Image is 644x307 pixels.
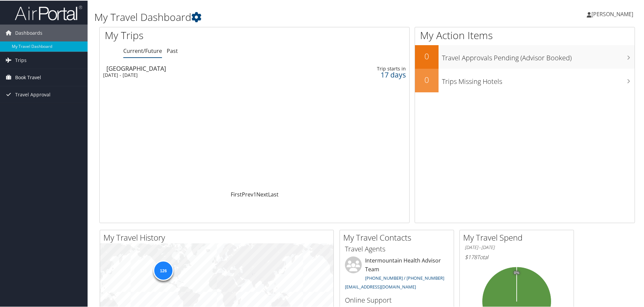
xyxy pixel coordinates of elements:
[15,4,82,20] img: airportal-logo.png
[345,283,416,289] a: [EMAIL_ADDRESS][DOMAIN_NAME]
[105,28,275,42] h1: My Trips
[103,231,333,243] h2: My Travel History
[591,10,633,17] span: [PERSON_NAME]
[242,190,253,197] a: Prev
[123,47,162,54] a: Current/Future
[345,244,449,253] h3: Travel Agents
[463,231,574,243] h2: My Travel Spend
[465,253,569,260] h6: Total
[339,71,406,77] div: 17 days
[253,190,256,197] a: 1
[415,50,439,61] h2: 0
[365,274,444,280] a: [PHONE_NUMBER] / [PHONE_NUMBER]
[415,68,635,92] a: 0Trips Missing Hotels
[15,86,51,102] span: Travel Approval
[342,256,452,292] li: Intermountain Health Advisor Team
[587,3,640,24] a: [PERSON_NAME]
[465,253,477,260] span: $178
[514,270,519,274] tspan: 0%
[442,73,635,86] h3: Trips Missing Hotels
[415,28,635,42] h1: My Action Items
[345,295,449,304] h3: Online Support
[256,190,268,197] a: Next
[415,73,439,85] h2: 0
[339,65,406,71] div: Trip starts in
[465,244,569,250] h6: [DATE] - [DATE]
[343,231,454,243] h2: My Travel Contacts
[415,44,635,68] a: 0Travel Approvals Pending (Advisor Booked)
[268,190,279,197] a: Last
[15,68,41,85] span: Book Travel
[442,49,635,62] h3: Travel Approvals Pending (Advisor Booked)
[231,190,242,197] a: First
[15,51,27,68] span: Trips
[103,71,298,78] div: [DATE] - [DATE]
[15,24,42,41] span: Dashboards
[167,47,178,54] a: Past
[106,65,301,71] div: [GEOGRAPHIC_DATA]
[153,260,173,280] div: 126
[94,9,458,24] h1: My Travel Dashboard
